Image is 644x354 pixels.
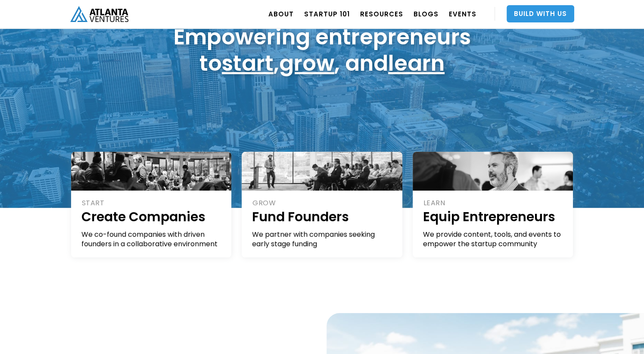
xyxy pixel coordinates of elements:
[82,198,222,208] div: START
[388,48,445,78] a: learn
[71,152,232,257] a: STARTCreate CompaniesWe co-found companies with driven founders in a collaborative environment
[268,2,294,26] a: ABOUT
[279,48,334,78] a: grow
[81,208,222,226] h1: Create Companies
[449,2,476,26] a: EVENTS
[423,230,564,249] div: We provide content, tools, and events to empower the startup community
[174,24,471,76] h1: Empowering entrepreneurs to , , and
[222,48,274,78] a: start
[252,208,393,226] h1: Fund Founders
[304,2,350,26] a: Startup 101
[360,2,403,26] a: RESOURCES
[252,230,393,249] div: We partner with companies seeking early stage funding
[413,152,573,257] a: LEARNEquip EntrepreneursWe provide content, tools, and events to empower the startup community
[252,198,393,208] div: GROW
[414,2,439,26] a: BLOGS
[423,198,564,208] div: LEARN
[242,152,402,257] a: GROWFund FoundersWe partner with companies seeking early stage funding
[81,230,222,249] div: We co-found companies with driven founders in a collaborative environment
[507,5,574,22] a: Build With Us
[423,208,564,226] h1: Equip Entrepreneurs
